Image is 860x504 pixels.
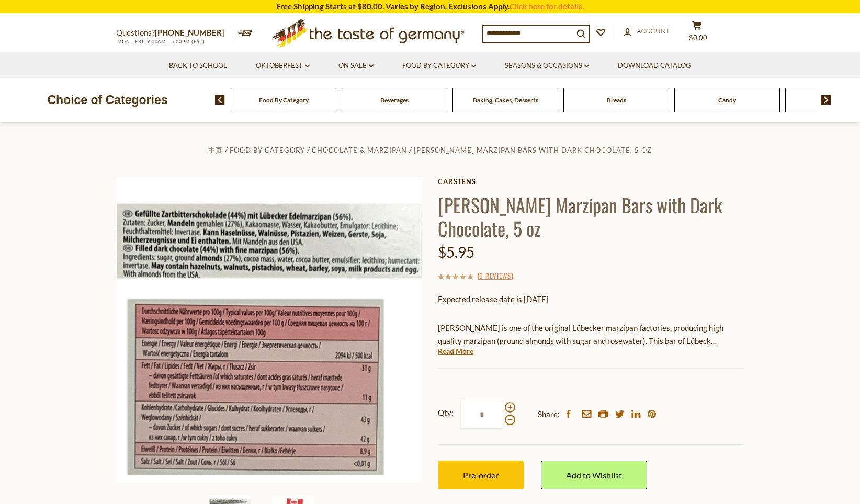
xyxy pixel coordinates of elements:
img: Carstens Luebecker Marzipan Bars with Dark Chocolate, 5 oz [116,177,422,483]
span: ( ) [477,270,513,281]
span: Share: [538,408,560,421]
a: Baking, Cakes, Desserts [473,96,538,104]
a: Food By Category [230,146,305,154]
a: [PERSON_NAME] Marzipan Bars with Dark Chocolate, 5 oz [414,146,652,154]
span: $0.00 [689,33,707,42]
p: [PERSON_NAME] is one of the original Lübecker marzipan factories, producing high quality marzipan... [438,322,744,348]
a: 0 Reviews [479,270,511,282]
button: $0.00 [681,20,712,47]
a: [PHONE_NUMBER] [155,28,224,37]
a: Back to School [169,60,227,72]
a: Read More [438,346,473,357]
span: MON - FRI, 9:00AM - 5:00PM (EST) [116,39,205,44]
span: $5.95 [438,243,474,261]
a: Chocolate & Marzipan [312,146,406,154]
h1: [PERSON_NAME] Marzipan Bars with Dark Chocolate, 5 oz [438,193,744,240]
a: Food By Category [259,96,309,104]
img: previous arrow [215,95,225,105]
a: Carstens [438,177,744,186]
a: Download Catalog [618,60,691,72]
button: Pre-order [438,461,524,489]
a: Food By Category [402,60,476,72]
a: On Sale [338,60,374,72]
span: Pre-order [463,470,499,480]
p: Expected release date is [DATE] [438,293,744,306]
a: 主页 [208,146,223,154]
a: Click here for details. [510,2,584,11]
a: Account [624,26,670,37]
a: Beverages [380,96,409,104]
a: Add to Wishlist [541,461,647,489]
img: next arrow [821,95,831,105]
a: Seasons & Occasions [505,60,589,72]
strong: Qty: [438,406,454,419]
span: Account [637,27,670,35]
input: Qty: [460,400,503,429]
p: Questions? [116,26,232,40]
a: Candy [718,96,736,104]
a: Breads [607,96,626,104]
a: Oktoberfest [256,60,310,72]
